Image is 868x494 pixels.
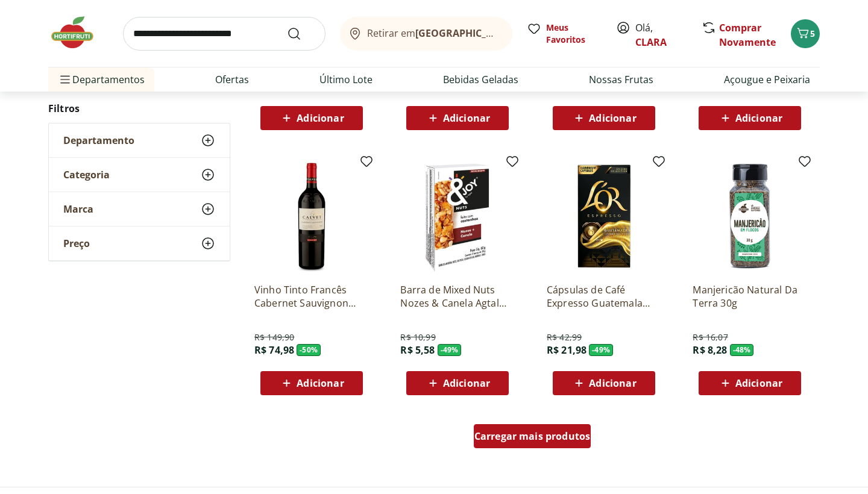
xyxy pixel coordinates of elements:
button: Carrinho [791,19,820,48]
span: - 50 % [297,344,321,356]
a: Comprar Novamente [719,21,776,49]
a: Nossas Frutas [589,72,653,87]
button: Adicionar [260,371,363,395]
b: [GEOGRAPHIC_DATA]/[GEOGRAPHIC_DATA] [415,27,618,40]
img: Barra de Mixed Nuts Nozes & Canela Agtal 60g [400,159,515,274]
span: Olá, [635,20,689,49]
button: Submit Search [287,27,316,41]
a: Manjericão Natural Da Terra 30g [693,283,807,310]
span: - 49 % [438,344,462,356]
span: R$ 10,99 [400,331,435,343]
button: Preço [49,227,230,260]
span: - 49 % [589,344,613,356]
span: Retirar em [367,28,500,39]
a: Cápsulas de Café Expresso Guatemala L'OR 52g [547,283,661,310]
a: Barra de Mixed Nuts Nozes & Canela Agtal 60g [400,283,515,310]
a: CLARA [635,36,667,49]
span: Adicionar [443,113,490,123]
button: Retirar em[GEOGRAPHIC_DATA]/[GEOGRAPHIC_DATA] [340,17,512,51]
img: Cápsulas de Café Expresso Guatemala L'OR 52g [547,159,661,274]
input: search [123,17,325,51]
img: Manjericão Natural Da Terra 30g [693,159,807,274]
span: Meus Favoritos [546,22,602,46]
span: Preço [63,237,90,249]
span: Adicionar [735,113,782,123]
span: R$ 21,98 [547,343,587,357]
span: Adicionar [443,378,490,388]
button: Adicionar [260,106,363,130]
span: R$ 74,98 [254,343,294,357]
h2: Filtros [48,96,230,120]
a: Açougue e Peixaria [724,72,810,87]
img: Vinho Tinto Francês Cabernet Sauvignon Calvet Varietals 750ml [254,159,369,274]
span: R$ 149,90 [254,331,294,343]
span: Departamentos [58,65,145,94]
span: Adicionar [589,113,636,123]
span: R$ 8,28 [693,343,727,357]
button: Adicionar [406,371,509,395]
a: Carregar mais produtos [474,424,591,453]
a: Ofertas [215,72,249,87]
a: Meus Favoritos [527,22,602,46]
span: Carregar mais produtos [474,431,591,441]
span: Adicionar [589,378,636,388]
a: Último Lote [319,72,373,87]
button: Adicionar [699,106,801,130]
span: Marca [63,203,93,215]
button: Menu [58,65,72,94]
button: Marca [49,192,230,226]
span: R$ 42,99 [547,331,582,343]
button: Adicionar [553,106,655,130]
button: Categoria [49,158,230,192]
a: Bebidas Geladas [443,72,518,87]
img: Hortifruti [48,14,108,51]
a: Vinho Tinto Francês Cabernet Sauvignon Calvet Varietals 750ml [254,283,369,310]
span: Adicionar [297,378,344,388]
span: Adicionar [735,378,782,388]
span: 5 [810,28,815,39]
button: Adicionar [699,371,801,395]
span: Adicionar [297,113,344,123]
button: Adicionar [553,371,655,395]
span: Departamento [63,134,134,146]
button: Departamento [49,123,230,157]
span: R$ 5,58 [400,343,435,357]
span: - 48 % [730,344,754,356]
button: Adicionar [406,106,509,130]
span: R$ 16,07 [693,331,728,343]
span: Categoria [63,169,110,181]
